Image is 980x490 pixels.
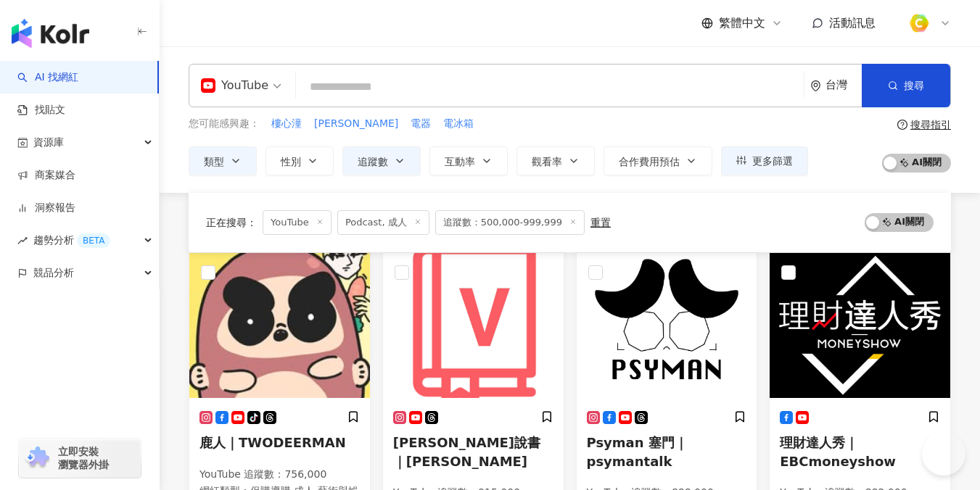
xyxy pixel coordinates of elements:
[719,15,765,31] span: 繁體中文
[17,201,75,215] a: 洞察報告
[604,146,712,175] button: 合作費用預估
[411,117,431,131] span: 電器
[587,435,688,468] span: Psyman 塞門｜psymantalk
[429,146,508,175] button: 互動率
[206,217,257,228] span: 正在搜尋 ：
[752,155,793,167] span: 更多篩選
[204,156,224,167] span: 類型
[58,445,109,471] span: 立即安裝 瀏覽器外掛
[201,74,268,97] div: YouTube
[314,117,398,131] span: [PERSON_NAME]
[770,253,950,398] img: KOL Avatar
[23,447,52,470] img: chrome extension
[829,16,876,30] span: 活動訊息
[862,64,950,107] button: 搜尋
[271,116,302,132] button: 樓心潼
[590,217,611,228] div: 重置
[721,146,808,175] button: 更多篩選
[33,257,74,289] span: 競品分析
[281,156,301,167] span: 性別
[905,9,933,37] img: %E6%96%B9%E5%BD%A2%E7%B4%94.png
[393,435,540,468] span: [PERSON_NAME]說書｜[PERSON_NAME]
[263,210,332,235] span: YouTube
[442,116,474,132] button: 電冰箱
[410,116,432,132] button: 電器
[342,146,421,175] button: 追蹤數
[33,224,110,257] span: 趨勢分析
[619,156,680,167] span: 合作費用預估
[19,439,141,478] a: chrome extension立即安裝 瀏覽器外掛
[17,168,75,183] a: 商案媒合
[265,146,334,175] button: 性別
[904,80,924,91] span: 搜尋
[897,120,907,130] span: question-circle
[33,126,64,159] span: 資源庫
[189,253,370,398] img: KOL Avatar
[199,435,346,450] span: 鹿人｜TWODEERMAN
[17,236,28,246] span: rise
[825,79,862,91] div: 台灣
[17,70,78,85] a: searchAI 找網紅
[435,210,585,235] span: 追蹤數：500,000-999,999
[443,117,474,131] span: 電冰箱
[189,117,260,131] span: 您可能感興趣：
[12,19,89,48] img: logo
[810,80,821,91] span: environment
[910,119,951,130] div: 搜尋指引
[358,156,388,167] span: 追蹤數
[337,210,429,235] span: Podcast, 成人
[383,253,564,398] img: KOL Avatar
[17,103,65,117] a: 找貼文
[445,156,475,167] span: 互動率
[516,146,595,175] button: 觀看率
[77,233,110,248] div: BETA
[922,432,965,476] iframe: Help Scout Beacon - Open
[189,146,257,175] button: 類型
[271,117,302,131] span: 樓心潼
[577,253,757,398] img: KOL Avatar
[532,156,562,167] span: 觀看率
[313,116,399,132] button: [PERSON_NAME]
[199,468,360,482] p: YouTube 追蹤數 ： 756,000
[780,435,896,468] span: 理財達人秀｜EBCmoneyshow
